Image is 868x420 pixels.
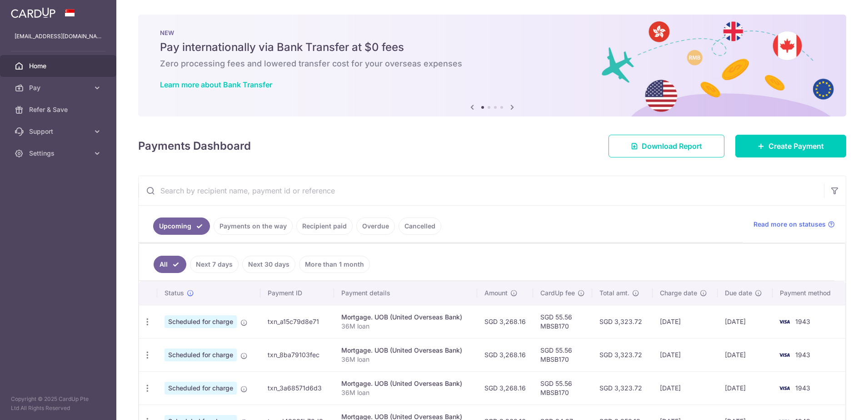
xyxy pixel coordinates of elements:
[341,379,469,388] div: Mortgage. UOB (United Overseas Bank)
[214,218,293,235] a: Payments on the way
[356,218,395,235] a: Overdue
[29,127,89,136] span: Support
[592,338,653,371] td: SGD 3,323.72
[592,305,653,338] td: SGD 3,323.72
[609,135,724,157] a: Download Report
[341,388,469,397] p: 36M loan
[29,61,89,71] span: Home
[768,141,824,152] span: Create Payment
[242,256,295,273] a: Next 30 days
[341,355,469,364] p: 36M loan
[165,349,237,361] span: Scheduled for charge
[138,138,251,154] h4: Payments Dashboard
[399,218,441,235] a: Cancelled
[138,15,846,116] img: Bank transfer banner
[653,371,718,405] td: [DATE]
[533,371,592,405] td: SGD 55.56 MBSB170
[15,32,102,41] p: [EMAIL_ADDRESS][DOMAIN_NAME]
[160,80,272,89] a: Learn more about Bank Transfer
[341,322,469,331] p: 36M loan
[165,382,237,395] span: Scheduled for charge
[773,281,845,305] th: Payment method
[775,349,793,360] img: Bank Card
[753,220,835,229] a: Read more on statuses
[165,315,237,328] span: Scheduled for charge
[718,338,772,371] td: [DATE]
[653,338,718,371] td: [DATE]
[153,218,210,235] a: Upcoming
[160,29,824,36] p: NEW
[725,288,752,298] span: Due date
[477,338,533,371] td: SGD 3,268.16
[341,346,469,355] div: Mortgage. UOB (United Overseas Bank)
[642,141,702,152] span: Download Report
[533,338,592,371] td: SGD 55.56 MBSB170
[160,58,824,69] h6: Zero processing fees and lowered transfer cost for your overseas expenses
[795,351,810,359] span: 1943
[660,288,697,298] span: Charge date
[260,305,334,338] td: txn_a15c79d8e71
[29,105,89,114] span: Refer & Save
[154,256,186,273] a: All
[718,371,772,405] td: [DATE]
[160,40,824,55] h5: Pay internationally via Bank Transfer at $0 fees
[477,371,533,405] td: SGD 3,268.16
[334,281,477,305] th: Payment details
[775,383,793,394] img: Bank Card
[477,305,533,338] td: SGD 3,268.16
[718,305,772,338] td: [DATE]
[484,288,508,298] span: Amount
[592,371,653,405] td: SGD 3,323.72
[299,256,370,273] a: More than 1 month
[165,288,184,298] span: Status
[533,305,592,338] td: SGD 55.56 MBSB170
[753,220,826,229] span: Read more on statuses
[341,313,469,322] div: Mortgage. UOB (United Overseas Bank)
[735,135,846,157] a: Create Payment
[11,7,55,18] img: CardUp
[260,338,334,371] td: txn_8ba79103fec
[29,83,89,92] span: Pay
[260,371,334,405] td: txn_3a68571d6d3
[653,305,718,338] td: [DATE]
[296,218,353,235] a: Recipient paid
[260,281,334,305] th: Payment ID
[599,288,629,298] span: Total amt.
[795,384,810,392] span: 1943
[795,318,810,325] span: 1943
[29,149,89,158] span: Settings
[190,256,239,273] a: Next 7 days
[540,288,575,298] span: CardUp fee
[139,176,824,205] input: Search by recipient name, payment id or reference
[775,316,793,327] img: Bank Card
